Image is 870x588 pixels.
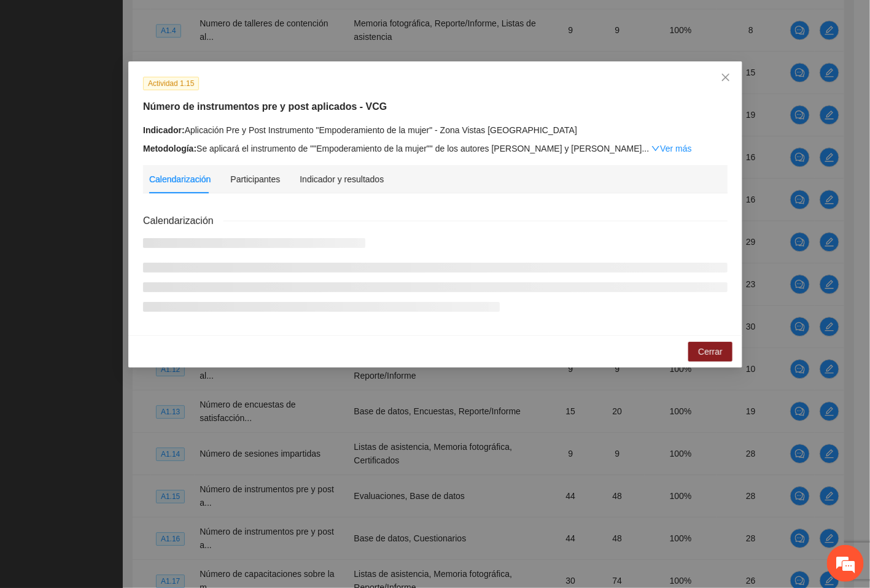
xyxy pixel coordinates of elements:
span: Calendarización [143,213,223,228]
span: ... [642,144,649,153]
div: Aplicación Pre y Post Instrumento "Empoderamiento de la mujer" - Zona Vistas [GEOGRAPHIC_DATA] [143,123,728,137]
span: Cerrar [698,345,723,358]
textarea: Escriba su mensaje y pulse “Intro” [6,335,234,378]
div: Indicador y resultados [300,172,384,186]
span: close [721,72,731,82]
button: Cerrar [688,342,732,362]
div: Se aplicará el instrumento de ""Empoderamiento de la mujer"" de los autores [PERSON_NAME] y [PERS... [143,142,728,155]
h5: Número de instrumentos pre y post aplicados - VCG [143,99,728,114]
strong: Indicador: [143,125,185,135]
div: Participantes [230,172,280,186]
span: Actividad 1.15 [143,77,199,90]
button: Close [709,61,742,95]
strong: Metodología: [143,144,196,153]
div: Calendarización [149,172,211,186]
div: Chatee con nosotros ahora [64,63,206,79]
span: Estamos en línea. [71,164,169,288]
div: Minimizar ventana de chat en vivo [201,6,231,36]
a: Expand [651,144,691,153]
span: down [651,144,660,153]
